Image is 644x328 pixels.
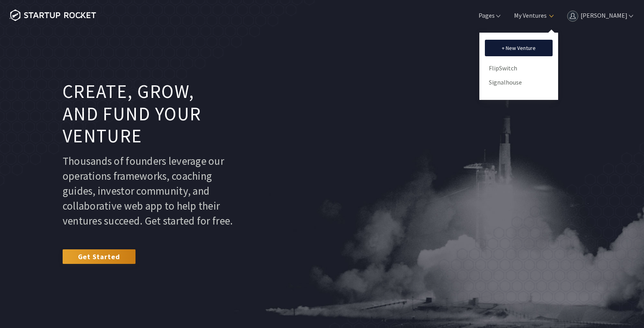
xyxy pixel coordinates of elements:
a: [PERSON_NAME] [566,11,635,20]
h1: Create, grow, and fund your venture [63,81,235,147]
a: Get Started [63,249,135,264]
a: My Ventures [512,11,547,20]
a: Pages [477,11,502,20]
a: Signalhouse [489,76,549,88]
p: Thousands of founders leverage our operations frameworks, coaching guides, investor community, an... [63,153,235,228]
a: + New Venture [485,40,553,56]
a: FlipSwitch [489,62,549,74]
